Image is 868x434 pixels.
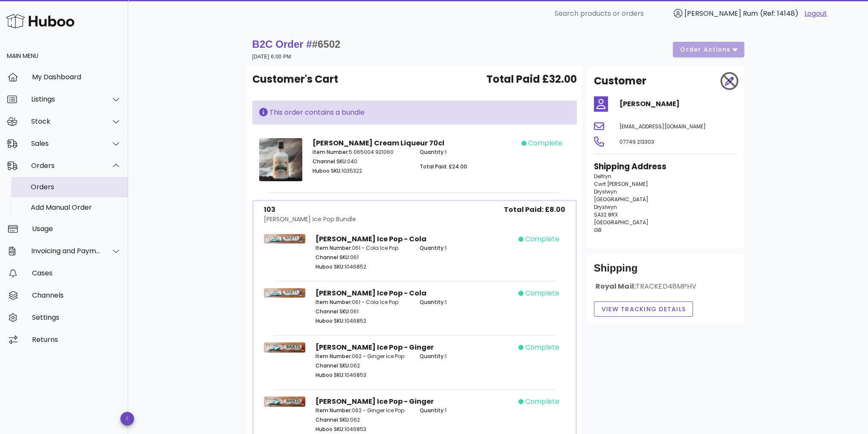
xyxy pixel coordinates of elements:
[594,180,648,188] span: Cwrt [PERSON_NAME]
[264,396,306,406] img: Product Image
[264,288,306,298] img: Product Image
[31,162,101,170] div: Orders
[594,282,737,298] div: Royal Mail:
[316,416,350,423] span: Channel SKU:
[594,196,649,203] span: [GEOGRAPHIC_DATA]
[316,234,427,244] strong: [PERSON_NAME] Ice Pop - Cola
[419,148,516,156] p: 1
[31,183,121,191] div: Orders
[316,425,409,433] p: 1046853
[259,138,302,181] img: Product Image
[804,9,827,19] a: Logout
[313,158,347,165] span: Channel SKU:
[419,407,444,414] span: Quantity:
[636,281,697,291] span: TRACKED48MPHV
[419,148,444,156] span: Quantity:
[684,9,758,18] span: [PERSON_NAME] Rum
[313,148,349,156] span: Item Number:
[594,203,617,211] span: Dryslwyn
[252,72,338,87] span: Customer's Cart
[486,72,577,87] span: Total Paid £32.00
[419,298,444,306] span: Quantity:
[594,226,602,234] span: GB
[32,73,121,81] div: My Dashboard
[32,269,121,277] div: Cases
[525,342,559,353] span: complete
[264,205,356,215] div: 103
[316,362,409,370] p: 062
[419,163,467,170] span: Total Paid: £24.00
[312,38,341,50] span: #6502
[760,9,798,18] span: (Ref: 14148)
[316,317,345,324] span: Huboo SKU:
[594,188,617,195] span: Dryslwyn
[316,317,409,325] p: 1046852
[31,95,101,103] div: Listings
[525,234,559,244] span: complete
[620,123,706,130] span: [EMAIL_ADDRESS][DOMAIN_NAME]
[32,313,121,321] div: Settings
[316,244,352,252] span: Item Number:
[594,219,649,226] span: [GEOGRAPHIC_DATA]
[316,362,350,369] span: Channel SKU:
[6,12,74,30] img: Huboo Logo
[32,336,121,344] div: Returns
[419,353,513,360] p: 1
[525,396,559,407] span: complete
[316,407,352,414] span: Item Number:
[601,305,686,314] span: View Tracking details
[313,167,342,174] span: Huboo SKU:
[32,291,121,299] div: Channels
[419,244,513,252] p: 1
[316,263,345,270] span: Huboo SKU:
[419,298,513,306] p: 1
[316,308,350,315] span: Channel SKU:
[316,342,434,352] strong: [PERSON_NAME] Ice Pop - Ginger
[419,407,513,414] p: 1
[525,288,559,298] span: complete
[316,288,427,298] strong: [PERSON_NAME] Ice Pop - Cola
[594,73,646,89] h2: Customer
[316,263,409,271] p: 1046852
[313,148,409,156] p: 5 065004 921060
[252,38,341,50] strong: B2C Order #
[264,215,356,224] div: [PERSON_NAME] Ice Pop Bundle
[259,107,570,118] div: This order contains a bundle
[528,138,562,148] span: complete
[316,254,350,261] span: Channel SKU:
[313,158,409,165] p: 040
[620,99,737,109] h4: [PERSON_NAME]
[31,203,121,211] div: Add Manual Order
[32,225,121,233] div: Usage
[316,407,409,414] p: 062 - Ginger Ice Pop
[316,396,434,406] strong: [PERSON_NAME] Ice Pop - Ginger
[316,425,345,433] span: Huboo SKU:
[316,353,352,360] span: Item Number:
[264,342,306,352] img: Product Image
[31,247,101,255] div: Invoicing and Payments
[594,261,737,282] div: Shipping
[316,244,409,252] p: 061 - Cola Ice Pop
[419,244,444,252] span: Quantity:
[594,211,618,218] span: SA32 8RX
[316,371,409,379] p: 1046853
[316,298,409,306] p: 061 - Cola Ice Pop
[316,371,345,379] span: Huboo SKU:
[316,308,409,315] p: 061
[316,254,409,261] p: 061
[594,173,611,180] span: Delfryn
[316,298,352,306] span: Item Number:
[264,234,306,243] img: Product Image
[316,353,409,360] p: 062 - Ginger Ice Pop
[313,138,444,148] strong: [PERSON_NAME] Cream Liqueur 70cl
[31,117,101,125] div: Stock
[620,138,654,145] span: 07749 213303
[594,301,693,317] button: View Tracking details
[419,353,444,360] span: Quantity:
[594,161,737,173] h3: Shipping Address
[316,416,409,424] p: 062
[31,139,101,148] div: Sales
[313,167,409,175] p: 1035322
[252,54,291,60] small: [DATE] 6:00 PM
[504,205,565,215] span: Total Paid: £8.00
